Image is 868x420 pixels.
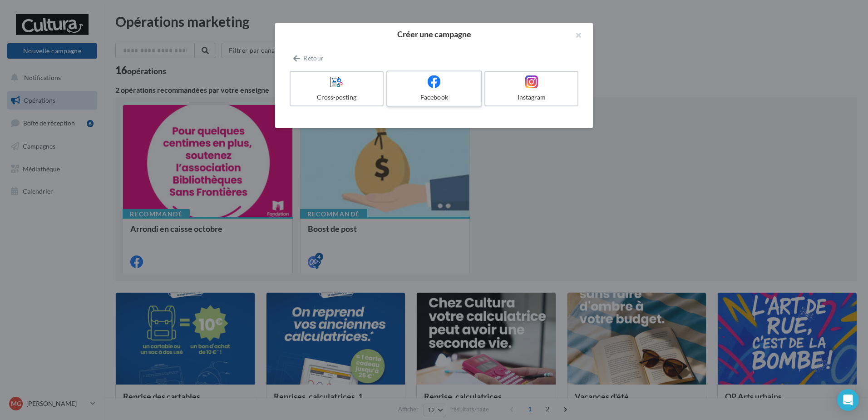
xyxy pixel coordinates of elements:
[837,389,859,411] div: Open Intercom Messenger
[489,93,574,102] div: Instagram
[294,93,379,102] div: Cross-posting
[391,93,477,102] div: Facebook
[290,30,578,38] h2: Créer une campagne
[290,53,327,64] button: Retour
